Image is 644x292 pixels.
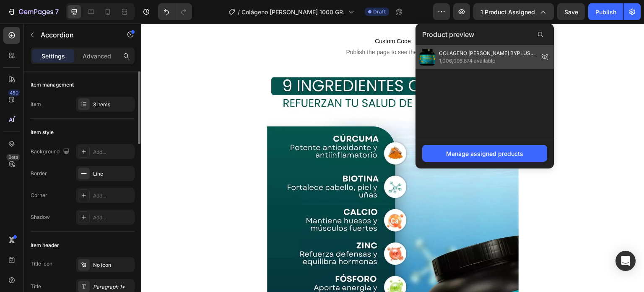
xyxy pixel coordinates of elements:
[126,48,377,90] img: gempages_575035969045005541-94296ed6-4605-41e1-8876-9a9e4722f91d.webp
[31,146,71,158] div: Background
[419,49,436,66] img: preview-img
[238,8,240,16] span: /
[93,261,132,269] div: No icon
[595,8,616,16] div: Publish
[83,52,111,61] p: Advanced
[31,213,50,221] div: Shadow
[6,154,20,160] div: Beta
[41,30,112,40] p: Accordion
[141,24,644,292] iframe: Design area
[93,192,132,200] div: Add...
[564,8,578,16] span: Save
[241,8,345,16] span: Colágeno [PERSON_NAME] 1000 GR.
[422,145,547,162] button: Manage assigned products
[422,29,474,39] span: Product preview
[373,8,386,16] span: Draft
[158,3,192,20] div: Undo/Redo
[31,242,59,249] div: Item header
[93,101,132,108] div: 3 items
[446,149,523,158] div: Manage assigned products
[31,170,47,177] div: Border
[588,3,623,20] button: Publish
[8,89,20,96] div: 450
[93,170,132,178] div: Line
[439,50,535,57] span: COLAGENO [PERSON_NAME] BYPLUSS X 1000 GR
[439,57,535,65] span: 1,006,096,874 available
[31,129,54,136] div: Item style
[615,251,636,271] div: Open Intercom Messenger
[31,283,41,290] div: Title
[557,3,585,20] button: Save
[93,214,132,221] div: Add...
[31,192,47,199] div: Corner
[55,7,59,17] p: 7
[3,3,62,20] button: 7
[480,8,535,16] span: 1 product assigned
[31,81,74,89] div: Item management
[31,260,52,268] div: Title icon
[93,148,132,156] div: Add...
[147,24,356,33] span: Publish the page to see the content.
[93,283,132,291] div: Paragraph 1*
[473,3,554,20] button: 1 product assigned
[42,52,65,61] p: Settings
[31,100,41,108] div: Item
